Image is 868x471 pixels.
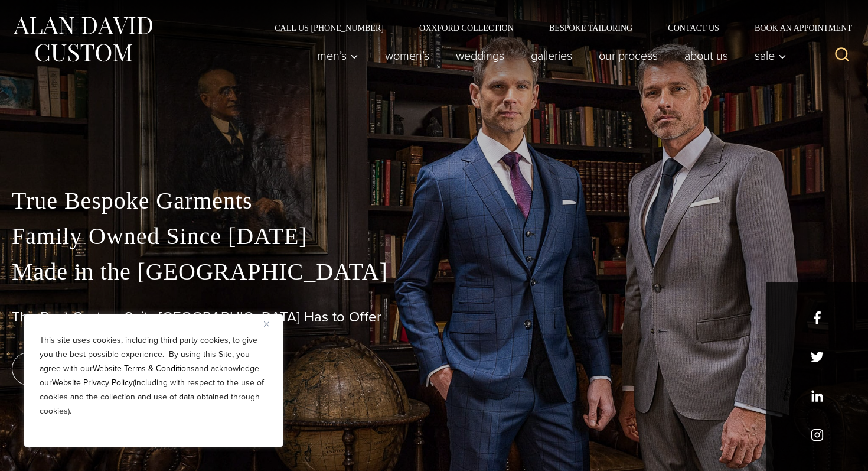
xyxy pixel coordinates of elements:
a: Website Privacy Policy [52,376,133,389]
span: Men’s [317,50,358,61]
a: weddings [443,44,518,67]
a: Contact Us [650,24,737,32]
a: Website Terms & Conditions [93,362,195,375]
a: Call Us [PHONE_NUMBER] [257,24,402,32]
button: View Search Form [828,41,856,70]
a: Women’s [372,44,443,67]
a: book an appointment [12,352,177,385]
p: This site uses cookies, including third party cookies, to give you the best possible experience. ... [40,333,267,418]
a: Oxxford Collection [402,24,531,32]
a: Book an Appointment [737,24,856,32]
img: Alan David Custom [12,13,154,66]
img: Close [264,321,269,327]
a: Bespoke Tailoring [531,24,650,32]
nav: Secondary Navigation [257,24,856,32]
button: Close [264,317,278,331]
h1: The Best Custom Suits [GEOGRAPHIC_DATA] Has to Offer [12,308,856,326]
a: Our Process [586,44,671,67]
p: True Bespoke Garments Family Owned Since [DATE] Made in the [GEOGRAPHIC_DATA] [12,183,856,290]
a: Galleries [518,44,586,67]
a: About Us [671,44,742,67]
span: Sale [755,50,787,61]
nav: Primary Navigation [304,44,793,67]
